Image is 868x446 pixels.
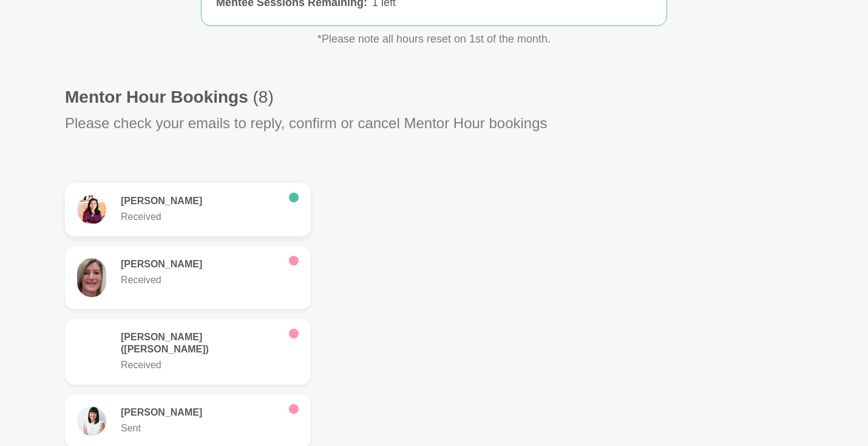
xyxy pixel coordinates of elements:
p: Received [121,358,279,372]
h6: [PERSON_NAME] [121,407,279,419]
p: Received [121,210,279,224]
p: *Please note all hours reset on 1st of the month. [143,31,725,47]
p: Please check your emails to reply, confirm or cancel Mentor Hour bookings [65,112,548,134]
h6: [PERSON_NAME] ([PERSON_NAME]) [121,331,279,355]
p: Received [121,273,279,287]
h6: [PERSON_NAME] [121,195,279,207]
p: Sent [121,421,279,436]
h6: [PERSON_NAME] [121,258,279,270]
span: (8) [253,87,274,106]
h1: Mentor Hour Bookings [65,86,274,108]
